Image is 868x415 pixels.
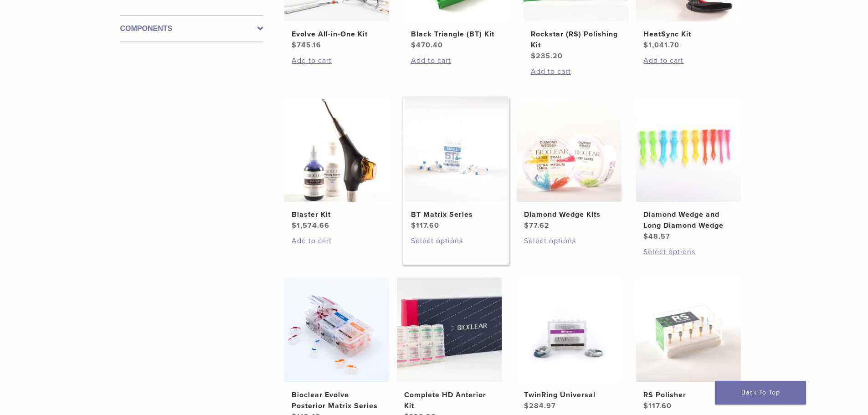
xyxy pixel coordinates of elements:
[284,277,389,382] img: Bioclear Evolve Posterior Matrix Series
[643,41,679,50] bdi: 1,041.70
[284,97,390,231] a: Blaster KitBlaster Kit $1,574.66
[411,209,501,220] h2: BT Matrix Series
[411,55,501,66] a: Add to cart: “Black Triangle (BT) Kit”
[643,389,734,400] h2: RS Polisher
[292,236,382,246] a: Add to cart: “Blaster Kit”
[524,221,550,230] bdi: 77.62
[524,236,614,246] a: Select options for “Diamond Wedge Kits”
[404,389,494,411] h2: Complete HD Anterior Kit
[292,221,297,230] span: $
[715,381,806,405] a: Back To Top
[411,41,416,50] span: $
[643,29,734,40] h2: HeatSync Kit
[292,221,329,230] bdi: 1,574.66
[524,401,556,410] bdi: 284.97
[524,389,614,400] h2: TwinRing Universal
[411,236,501,246] a: Select options for “BT Matrix Series”
[403,97,509,231] a: BT Matrix SeriesBT Matrix Series $117.60
[643,209,734,231] h2: Diamond Wedge and Long Diamond Wedge
[404,97,508,202] img: BT Matrix Series
[517,277,621,382] img: TwinRing Universal
[636,277,742,411] a: RS PolisherRS Polisher $117.60
[411,221,439,230] bdi: 117.60
[397,277,502,382] img: Complete HD Anterior Kit
[292,209,382,220] h2: Blaster Kit
[292,55,382,66] a: Add to cart: “Evolve All-in-One Kit”
[643,41,648,50] span: $
[411,41,443,50] bdi: 470.40
[120,23,263,34] label: Components
[524,209,614,220] h2: Diamond Wedge Kits
[292,41,297,50] span: $
[411,29,501,40] h2: Black Triangle (BT) Kit
[292,389,382,411] h2: Bioclear Evolve Posterior Matrix Series
[531,29,621,51] h2: Rockstar (RS) Polishing Kit
[643,232,670,241] bdi: 48.57
[531,51,536,61] span: $
[292,41,321,50] bdi: 745.16
[411,221,416,230] span: $
[284,97,389,202] img: Blaster Kit
[516,277,622,411] a: TwinRing UniversalTwinRing Universal $284.97
[531,51,563,61] bdi: 235.20
[636,97,741,202] img: Diamond Wedge and Long Diamond Wedge
[643,401,648,410] span: $
[524,221,529,230] span: $
[516,97,622,231] a: Diamond Wedge KitsDiamond Wedge Kits $77.62
[636,97,742,242] a: Diamond Wedge and Long Diamond WedgeDiamond Wedge and Long Diamond Wedge $48.57
[643,401,672,410] bdi: 117.60
[643,55,734,66] a: Add to cart: “HeatSync Kit”
[292,29,382,40] h2: Evolve All-in-One Kit
[643,232,648,241] span: $
[636,277,741,382] img: RS Polisher
[517,97,621,202] img: Diamond Wedge Kits
[531,66,621,77] a: Add to cart: “Rockstar (RS) Polishing Kit”
[524,401,529,410] span: $
[643,246,734,257] a: Select options for “Diamond Wedge and Long Diamond Wedge”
